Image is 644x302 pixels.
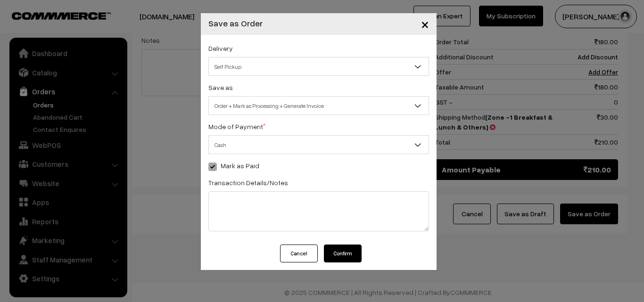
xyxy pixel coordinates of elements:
[413,9,437,39] button: Close
[208,57,429,76] span: Self Pickup
[209,98,429,114] span: Order + Mark as Processing + Generate Invoice
[208,178,288,188] label: Transaction Details/Notes
[209,137,429,153] span: Cash
[208,82,233,92] label: Save as
[209,58,429,75] span: Self Pickup
[208,96,429,115] span: Order + Mark as Processing + Generate Invoice
[208,122,265,131] label: Mode of Payment
[324,245,362,262] button: Confirm
[280,245,318,262] button: Cancel
[208,161,259,171] label: Mark as Paid
[421,15,429,33] span: ×
[208,135,429,154] span: Cash
[208,43,233,53] label: Delivery
[208,17,263,30] h4: Save as Order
